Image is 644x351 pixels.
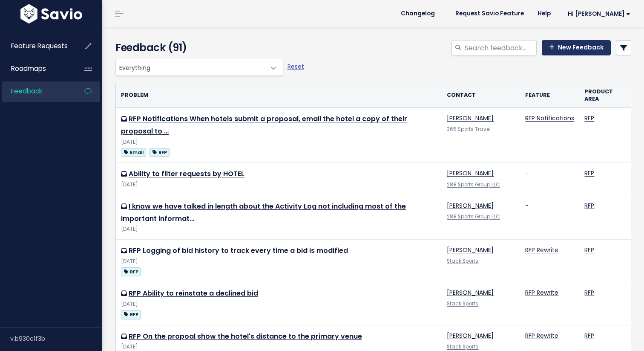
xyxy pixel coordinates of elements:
[525,114,574,122] a: RFP Notifications
[115,59,283,76] span: Everything
[447,114,494,122] a: [PERSON_NAME]
[525,331,558,340] a: RFP Rewrite
[584,114,594,122] a: RFP
[568,11,630,17] span: Hi [PERSON_NAME]
[584,331,594,340] a: RFP
[121,267,141,276] span: RFP
[121,309,141,319] a: RFP
[584,288,594,297] a: RFP
[2,36,71,56] a: Feature Requests
[2,59,71,78] a: Roadmaps
[287,62,304,71] a: Reset
[149,148,170,157] span: RFP
[121,201,406,223] a: I know we have talked in length about the Activity Log not including most of the important informat…
[447,288,494,297] a: [PERSON_NAME]
[11,41,68,50] span: Feature Requests
[121,114,407,136] a: RFP Notifications When hotels submit a proposal, email the hotel a copy of their proposal to …
[447,126,491,133] a: 365 Sports Travel
[520,83,579,108] th: Feature
[121,148,146,157] span: Email
[116,59,266,75] span: Everything
[129,331,362,341] a: RFP On the propoal show the hotel's distance to the primary venue
[10,328,102,350] div: v.b930c1f3b
[121,266,141,277] a: RFP
[447,169,494,177] a: [PERSON_NAME]
[447,258,478,264] a: Stack Sports
[121,147,146,157] a: Email
[401,11,435,17] span: Changelog
[447,300,478,307] a: Stack Sports
[584,201,594,210] a: RFP
[121,138,437,147] div: [DATE]
[531,7,558,20] a: Help
[129,246,348,255] a: RFP Logging of bid history to track every time a bid is modified
[121,310,141,319] span: RFP
[129,288,258,298] a: RFP Ability to reinstate a declined bid
[447,246,494,254] a: [PERSON_NAME]
[520,163,579,195] td: -
[121,300,437,309] div: [DATE]
[448,7,531,20] a: Request Savio Feature
[525,246,558,254] a: RFP Rewrite
[447,181,500,188] a: 288 Sports Group LLC
[447,213,500,220] a: 288 Sports Group LLC
[542,40,611,55] a: New Feedback
[121,180,437,189] div: [DATE]
[447,343,478,350] a: Stack Sports
[149,147,170,157] a: RFP
[447,331,494,340] a: [PERSON_NAME]
[121,257,437,266] div: [DATE]
[2,81,71,101] a: Feedback
[121,225,437,234] div: [DATE]
[579,83,631,108] th: Product Area
[584,246,594,254] a: RFP
[116,83,442,108] th: Problem
[464,40,537,55] input: Search feedback...
[18,4,84,23] img: logo-white.9d6f32f41409.svg
[558,7,637,20] a: Hi [PERSON_NAME]
[447,201,494,210] a: [PERSON_NAME]
[442,83,520,108] th: Contact
[520,195,579,239] td: -
[11,87,42,96] span: Feedback
[115,40,279,55] h4: Feedback (91)
[584,169,594,177] a: RFP
[11,64,46,73] span: Roadmaps
[525,288,558,297] a: RFP Rewrite
[129,169,244,179] a: Ability to filter requests by HOTEL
